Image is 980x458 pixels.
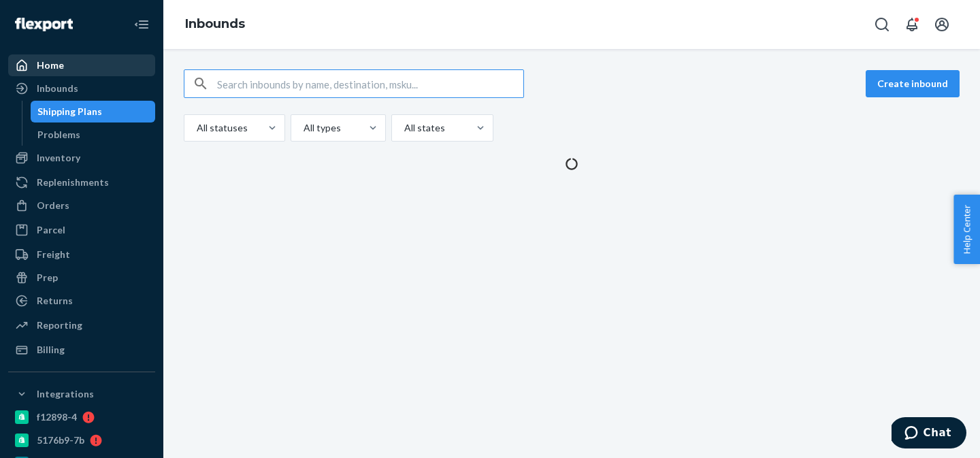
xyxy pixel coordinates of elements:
div: 5176b9-7b [37,434,84,447]
div: Inbounds [37,82,78,95]
input: Search inbounds by name, destination, msku... [217,70,523,97]
div: Problems [37,128,80,142]
button: Close Navigation [128,11,155,38]
a: Inbounds [185,16,245,31]
a: Inbounds [8,78,155,99]
a: Reporting [8,314,155,336]
div: Prep [37,271,58,284]
div: Billing [37,343,65,357]
div: Integrations [37,387,94,401]
div: Home [37,59,64,72]
a: Billing [8,339,155,361]
div: Freight [37,248,70,261]
a: Parcel [8,219,155,241]
a: Freight [8,244,155,265]
div: Parcel [37,223,65,237]
div: Shipping Plans [37,105,102,118]
a: Returns [8,290,155,312]
div: Returns [37,294,73,308]
a: Shipping Plans [31,101,156,122]
a: Inventory [8,147,155,169]
div: Inventory [37,151,80,165]
button: Integrations [8,383,155,405]
button: Open Search Box [868,11,896,38]
div: f12898-4 [37,410,77,424]
div: Replenishments [37,176,109,189]
a: Orders [8,195,155,216]
a: f12898-4 [8,406,155,428]
button: Open account menu [928,11,955,38]
button: Help Center [953,195,980,264]
div: Orders [37,199,69,212]
ol: breadcrumbs [174,5,256,44]
button: Open notifications [898,11,926,38]
button: Create inbound [866,70,960,97]
input: All statuses [195,121,197,135]
input: All types [302,121,304,135]
a: 5176b9-7b [8,429,155,451]
input: All states [403,121,404,135]
img: Flexport logo [15,18,73,31]
a: Problems [31,124,156,146]
a: Replenishments [8,171,155,193]
a: Home [8,54,155,76]
iframe: Opens a widget where you can chat to one of our agents [892,417,966,451]
div: Reporting [37,318,82,332]
a: Prep [8,267,155,289]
